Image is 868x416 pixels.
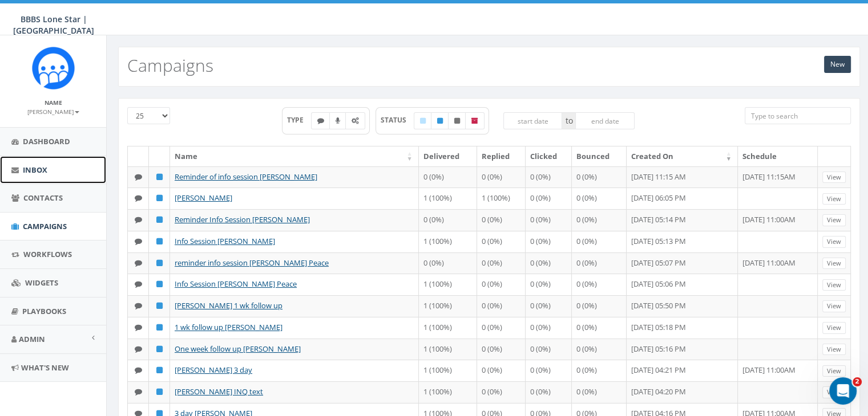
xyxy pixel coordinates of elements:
[477,295,526,317] td: 0 (0%)
[156,280,163,288] i: Published
[156,216,163,223] i: Published
[175,300,282,311] a: [PERSON_NAME] 1 wk follow up
[156,366,163,374] i: Published
[745,107,851,124] input: Type to search
[419,274,477,295] td: 1 (100%)
[526,381,572,403] td: 0 (0%)
[627,295,738,317] td: [DATE] 05:50 PM
[27,108,79,116] small: [PERSON_NAME]
[477,231,526,252] td: 0 (0%)
[477,209,526,231] td: 0 (0%)
[562,112,575,129] span: to
[477,187,526,209] td: 1 (100%)
[156,173,163,181] i: Published
[414,112,432,129] label: Draft
[526,317,572,338] td: 0 (0%)
[465,112,485,129] label: Archived
[23,193,63,203] span: Contacts
[170,146,419,166] th: Name: activate to sort column ascending
[23,249,72,259] span: Workflows
[175,214,310,225] a: Reminder Info Session [PERSON_NAME]
[822,386,846,398] a: View
[175,386,263,397] a: [PERSON_NAME] INQ text
[135,345,142,353] i: Text SMS
[738,166,818,188] td: [DATE] 11:15AM
[575,112,635,129] input: end date
[135,238,142,245] i: Text SMS
[419,231,477,252] td: 1 (100%)
[419,166,477,188] td: 0 (0%)
[419,209,477,231] td: 0 (0%)
[419,338,477,360] td: 1 (100%)
[572,295,627,317] td: 0 (0%)
[627,317,738,338] td: [DATE] 05:18 PM
[419,295,477,317] td: 1 (100%)
[526,231,572,252] td: 0 (0%)
[25,278,58,288] span: Widgets
[477,252,526,274] td: 0 (0%)
[477,338,526,360] td: 0 (0%)
[156,302,163,309] i: Published
[156,238,163,245] i: Published
[822,322,846,334] a: View
[477,317,526,338] td: 0 (0%)
[526,209,572,231] td: 0 (0%)
[156,259,163,267] i: Published
[822,279,846,291] a: View
[822,236,846,248] a: View
[175,236,275,246] a: Info Session [PERSON_NAME]
[175,193,232,203] a: [PERSON_NAME]
[21,362,69,373] span: What's New
[156,345,163,353] i: Published
[477,146,526,166] th: Replied
[329,112,346,129] label: Ringless Voice Mail
[738,252,818,274] td: [DATE] 11:00AM
[853,377,862,386] span: 2
[477,360,526,381] td: 0 (0%)
[572,381,627,403] td: 0 (0%)
[572,338,627,360] td: 0 (0%)
[627,252,738,274] td: [DATE] 05:07 PM
[572,231,627,252] td: 0 (0%)
[175,322,282,332] a: 1 wk follow up [PERSON_NAME]
[448,112,466,129] label: Unpublished
[824,56,851,73] a: New
[135,216,142,223] i: Text SMS
[32,47,75,89] img: Rally_Corp_Icon.png
[19,334,45,344] span: Admin
[419,360,477,381] td: 1 (100%)
[175,258,329,268] a: reminder info session [PERSON_NAME] Peace
[572,187,627,209] td: 0 (0%)
[627,231,738,252] td: [DATE] 05:13 PM
[822,300,846,312] a: View
[526,252,572,274] td: 0 (0%)
[135,259,142,267] i: Text SMS
[526,295,572,317] td: 0 (0%)
[419,187,477,209] td: 1 (100%)
[572,360,627,381] td: 0 (0%)
[22,306,66,316] span: Playbooks
[572,252,627,274] td: 0 (0%)
[526,338,572,360] td: 0 (0%)
[352,117,359,124] i: Automated Message
[135,173,142,181] i: Text SMS
[572,274,627,295] td: 0 (0%)
[526,187,572,209] td: 0 (0%)
[23,165,47,175] span: Inbox
[477,381,526,403] td: 0 (0%)
[526,360,572,381] td: 0 (0%)
[23,136,70,146] span: Dashboard
[627,146,738,166] th: Created On: activate to sort column ascending
[627,381,738,403] td: [DATE] 04:20 PM
[135,194,142,202] i: Text SMS
[135,280,142,288] i: Text SMS
[13,14,94,36] span: BBBS Lone Star | [GEOGRAPHIC_DATA]
[156,194,163,202] i: Published
[627,360,738,381] td: [DATE] 04:21 PM
[23,221,67,231] span: Campaigns
[45,99,62,107] small: Name
[345,112,365,129] label: Automated Message
[627,338,738,360] td: [DATE] 05:16 PM
[419,317,477,338] td: 1 (100%)
[317,117,324,124] i: Text SMS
